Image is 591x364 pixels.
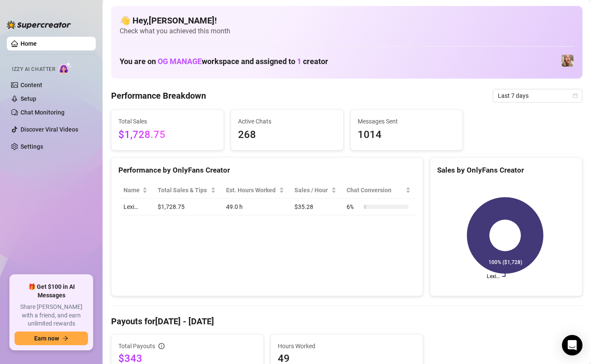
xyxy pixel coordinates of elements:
[120,57,328,66] h1: You are on workspace and assigned to creator
[120,26,574,36] span: Check what you achieved this month
[21,109,65,116] a: Chat Monitoring
[487,273,500,279] text: Lexi…
[21,82,42,88] a: Content
[498,89,577,102] span: Last 7 days
[341,182,416,199] th: Chat Conversion
[12,65,55,73] span: Izzy AI Chatter
[118,199,153,215] td: Lexi…
[297,57,301,66] span: 1
[562,55,573,67] img: Lexi
[347,185,404,195] span: Chat Conversion
[289,182,341,199] th: Sales / Hour
[573,93,578,98] span: calendar
[562,335,582,355] div: Open Intercom Messenger
[158,57,202,66] span: OG MANAGE
[238,127,336,143] span: 268
[120,15,574,26] h4: 👋 Hey, [PERSON_NAME] !
[153,199,221,215] td: $1,728.75
[21,40,37,47] a: Home
[62,335,68,341] span: arrow-right
[118,341,155,351] span: Total Payouts
[118,164,416,176] div: Performance by OnlyFans Creator
[34,335,59,342] span: Earn now
[437,164,575,176] div: Sales by OnlyFans Creator
[111,315,582,327] h4: Payouts for [DATE] - [DATE]
[158,185,209,195] span: Total Sales & Tips
[15,332,88,345] button: Earn nowarrow-right
[358,127,456,143] span: 1014
[278,341,416,351] span: Hours Worked
[294,185,329,195] span: Sales / Hour
[59,62,72,74] img: AI Chatter
[21,143,43,150] a: Settings
[153,182,221,199] th: Total Sales & Tips
[15,303,88,328] span: Share [PERSON_NAME] with a friend, and earn unlimited rewards
[358,117,456,126] span: Messages Sent
[7,21,71,29] img: logo-BBDzfeDw.svg
[21,126,78,133] a: Discover Viral Videos
[21,95,36,102] a: Setup
[289,199,341,215] td: $35.28
[118,182,153,199] th: Name
[238,117,336,126] span: Active Chats
[123,185,141,195] span: Name
[118,127,217,143] span: $1,728.75
[111,90,206,102] h4: Performance Breakdown
[347,202,360,211] span: 6 %
[226,185,278,195] div: Est. Hours Worked
[159,343,165,349] span: info-circle
[118,117,217,126] span: Total Sales
[221,199,290,215] td: 49.0 h
[15,283,88,299] span: 🎁 Get $100 in AI Messages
